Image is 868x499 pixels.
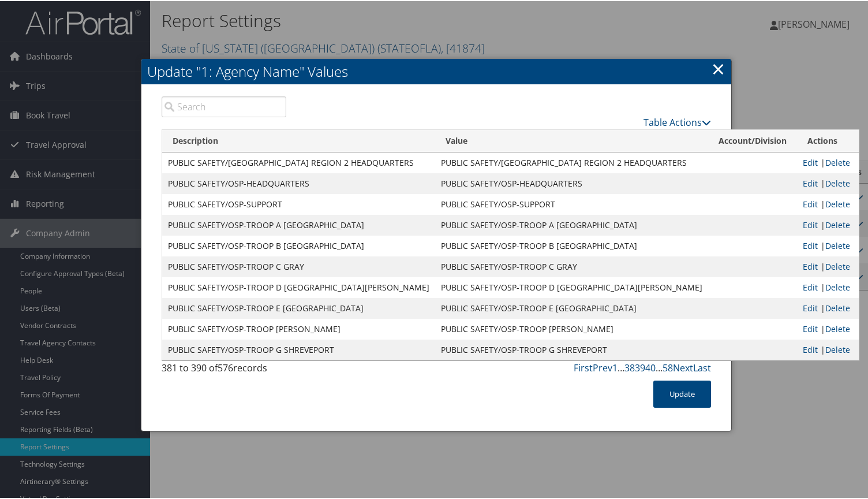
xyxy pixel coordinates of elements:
[162,151,435,172] td: PUBLIC SAFETY/[GEOGRAPHIC_DATA] REGION 2 HEADQUARTERS
[635,360,645,373] a: 39
[803,301,818,312] a: Edit
[618,360,624,373] span: …
[574,360,593,373] a: First
[825,281,850,292] a: Delete
[435,338,708,359] td: PUBLIC SAFETY/OSP-TROOP G SHREVEPORT
[656,360,663,373] span: …
[825,218,850,229] a: Delete
[797,234,859,255] td: |
[803,156,818,167] a: Edit
[803,322,818,333] a: Edit
[162,95,286,116] input: Search
[162,193,435,214] td: PUBLIC SAFETY/OSP-SUPPORT
[435,234,708,255] td: PUBLIC SAFETY/OSP-TROOP B [GEOGRAPHIC_DATA]
[797,214,859,234] td: |
[612,360,618,373] a: 1
[825,156,850,167] a: Delete
[693,360,711,373] a: Last
[825,260,850,271] a: Delete
[643,115,711,128] a: Table Actions
[162,338,435,359] td: PUBLIC SAFETY/OSP-TROOP G SHREVEPORT
[593,360,612,373] a: Prev
[435,318,708,338] td: PUBLIC SAFETY/OSP-TROOP [PERSON_NAME]
[673,360,693,373] a: Next
[162,129,435,151] th: Description: activate to sort column descending
[797,255,859,276] td: |
[435,129,708,151] th: Value: activate to sort column ascending
[435,151,708,172] td: PUBLIC SAFETY/[GEOGRAPHIC_DATA] REGION 2 HEADQUARTERS
[218,360,233,373] span: 576
[162,255,435,276] td: PUBLIC SAFETY/OSP-TROOP C GRAY
[162,318,435,338] td: PUBLIC SAFETY/OSP-TROOP [PERSON_NAME]
[162,234,435,255] td: PUBLIC SAFETY/OSP-TROOP B [GEOGRAPHIC_DATA]
[803,239,818,250] a: Edit
[708,129,797,151] th: Account/Division: activate to sort column ascending
[803,281,818,292] a: Edit
[162,214,435,234] td: PUBLIC SAFETY/OSP-TROOP A [GEOGRAPHIC_DATA]
[797,193,859,214] td: |
[803,343,818,354] a: Edit
[825,301,850,312] a: Delete
[663,360,673,373] a: 58
[162,172,435,193] td: PUBLIC SAFETY/OSP-HEADQUARTERS
[435,276,708,297] td: PUBLIC SAFETY/OSP-TROOP D [GEOGRAPHIC_DATA][PERSON_NAME]
[803,218,818,229] a: Edit
[825,322,850,333] a: Delete
[712,56,725,79] a: ×
[645,360,656,373] a: 40
[803,260,818,271] a: Edit
[797,297,859,318] td: |
[797,338,859,359] td: |
[797,172,859,193] td: |
[825,198,850,208] a: Delete
[435,297,708,318] td: PUBLIC SAFETY/OSP-TROOP E [GEOGRAPHIC_DATA]
[435,172,708,193] td: PUBLIC SAFETY/OSP-HEADQUARTERS
[797,151,859,172] td: |
[624,360,635,373] a: 38
[803,177,818,188] a: Edit
[162,276,435,297] td: PUBLIC SAFETY/OSP-TROOP D [GEOGRAPHIC_DATA][PERSON_NAME]
[162,297,435,318] td: PUBLIC SAFETY/OSP-TROOP E [GEOGRAPHIC_DATA]
[141,58,731,83] h2: Update "1: Agency Name" Values
[825,343,850,354] a: Delete
[803,198,818,208] a: Edit
[435,255,708,276] td: PUBLIC SAFETY/OSP-TROOP C GRAY
[797,276,859,297] td: |
[825,177,850,188] a: Delete
[797,129,859,151] th: Actions
[797,318,859,338] td: |
[435,193,708,214] td: PUBLIC SAFETY/OSP-SUPPORT
[653,379,711,407] button: Update
[825,239,850,250] a: Delete
[435,214,708,234] td: PUBLIC SAFETY/OSP-TROOP A [GEOGRAPHIC_DATA]
[162,360,286,379] div: 381 to 390 of records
